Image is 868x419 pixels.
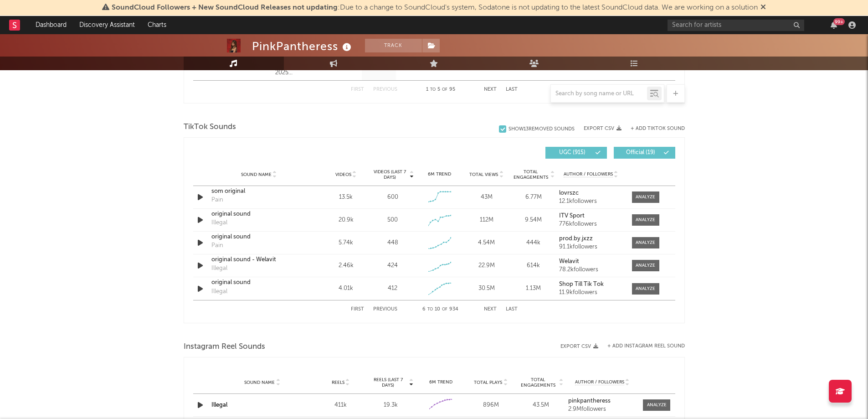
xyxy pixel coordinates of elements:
[559,236,622,242] a: prod.by.jxzz
[211,233,307,242] a: original sound
[252,39,354,54] div: PinkPantheress
[560,344,598,349] button: Export CSV
[211,187,307,196] a: som original
[387,193,398,202] div: 600
[211,278,307,287] a: original sound
[365,39,422,52] button: Track
[416,304,466,315] div: 6 10 934
[559,281,622,288] a: Shop Till Tik Tok
[559,190,579,196] strong: lovrszc
[833,18,845,25] div: 99 +
[332,380,344,385] span: Reels
[211,264,227,273] div: Illegal
[351,307,364,312] button: First
[469,172,498,177] span: Total Views
[184,341,265,352] span: Instagram Reel Sounds
[211,196,223,205] div: Pain
[244,380,275,385] span: Sound Name
[551,90,647,98] input: Search by song name or URL
[545,147,607,159] button: UGC(915)
[325,284,367,293] div: 4.01k
[211,241,223,250] div: Pain
[559,190,622,197] a: lovrszc
[29,16,73,34] a: Dashboard
[465,193,508,202] div: 43M
[241,172,272,177] span: Sound Name
[512,284,555,293] div: 1.13M
[559,236,593,242] strong: prod.by.jxzz
[512,261,555,270] div: 614k
[512,193,555,202] div: 6.77M
[568,398,611,404] strong: pinkpantheress
[506,307,518,312] button: Last
[325,238,367,248] div: 5.74k
[607,344,685,349] button: + Add Instagram Reel Sound
[559,213,585,219] strong: ITV Sport
[598,344,685,349] div: + Add Instagram Reel Sound
[559,259,579,264] strong: Welavit
[388,284,397,293] div: 412
[368,377,408,388] span: Reels (last 7 days)
[318,401,364,410] div: 411k
[831,21,837,29] button: 99+
[418,171,461,178] div: 6M Trend
[465,238,508,248] div: 4.54M
[211,210,307,219] a: original sound
[631,126,685,131] button: + Add TikTok Sound
[468,401,514,410] div: 896M
[184,122,236,133] span: TikTok Sounds
[211,255,307,264] a: original sound - Welavit
[211,218,227,228] div: Illegal
[559,281,604,287] strong: Shop Till Tik Tok
[442,307,447,311] span: of
[568,406,637,413] div: 2.9M followers
[73,16,141,34] a: Discovery Assistant
[559,213,622,219] a: ITV Sport
[564,171,613,177] span: Author / Followers
[614,147,675,159] button: Official(19)
[112,4,338,11] span: SoundCloud Followers + New SoundCloud Releases not updating
[559,290,622,296] div: 11.9k followers
[518,401,564,410] div: 43.5M
[575,379,624,385] span: Author / Followers
[559,244,622,250] div: 91.1k followers
[211,402,227,408] a: Illegal
[760,4,766,11] span: Dismiss
[559,221,622,228] div: 776k followers
[112,4,758,11] span: : Due to a change to SoundCloud's system, Sodatone is not updating to the latest SoundCloud data....
[559,267,622,273] div: 78.2k followers
[325,193,367,202] div: 13.5k
[620,150,662,155] span: Official ( 19 )
[387,216,398,225] div: 500
[668,20,804,31] input: Search for artists
[551,150,593,155] span: UGC ( 915 )
[373,307,397,312] button: Previous
[518,377,558,388] span: Total Engagements
[141,16,173,34] a: Charts
[512,238,555,248] div: 444k
[465,216,508,225] div: 112M
[335,172,351,177] span: Videos
[508,126,575,132] div: Show 13 Removed Sounds
[387,261,398,270] div: 424
[387,238,398,248] div: 448
[418,379,464,386] div: 6M Trend
[512,169,549,180] span: Total Engagements
[465,261,508,270] div: 22.9M
[621,126,685,131] button: + Add TikTok Sound
[427,307,433,311] span: to
[584,126,621,131] button: Export CSV
[211,287,227,296] div: Illegal
[559,259,622,265] a: Welavit
[484,307,497,312] button: Next
[568,398,637,404] a: pinkpantheress
[325,261,367,270] div: 2.46k
[371,169,408,180] span: Videos (last 7 days)
[559,198,622,205] div: 12.1k followers
[474,380,502,385] span: Total Plays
